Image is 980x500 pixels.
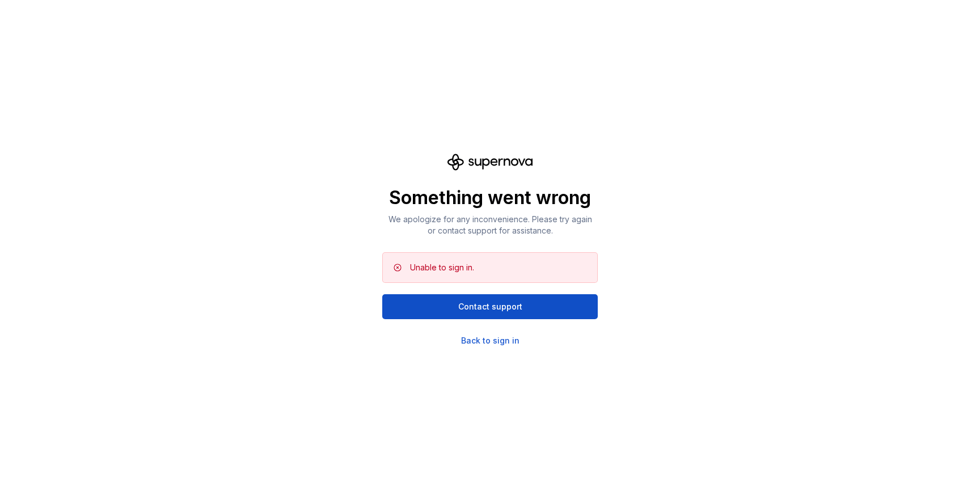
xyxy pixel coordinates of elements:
span: Contact support [458,301,522,312]
button: Contact support [382,294,598,319]
div: Unable to sign in. [410,262,474,273]
p: We apologize for any inconvenience. Please try again or contact support for assistance. [382,214,598,236]
a: Back to sign in [461,335,519,346]
p: Something went wrong [382,187,598,209]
